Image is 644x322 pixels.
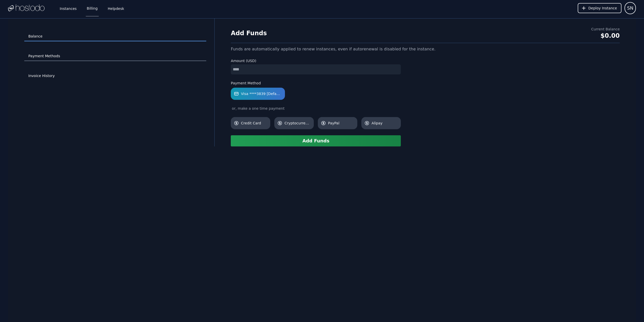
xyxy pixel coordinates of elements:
img: Logo [8,4,45,12]
a: Payment Methods [24,51,206,61]
span: PayPal [328,121,354,126]
label: Amount (USD) [231,58,401,63]
button: Add Funds [231,135,401,146]
span: Credit Card [241,121,267,126]
button: User menu [625,2,636,14]
span: SN [627,5,633,12]
div: Funds are automatically applied to renew instances, even if autorenewal is disabled for the insta... [231,46,620,52]
div: $0.00 [591,32,620,40]
span: Cryptocurrency [284,121,311,126]
h1: Add Funds [231,29,267,37]
span: Visa ****3839 [Default] [241,91,282,96]
div: or, make a one time payment [231,106,401,111]
span: Deploy Instance [588,6,617,11]
a: Balance [24,32,206,41]
label: Payment Method [231,81,401,86]
div: Current Balance [591,27,620,32]
span: Alipay [371,121,398,126]
button: Deploy Instance [578,3,621,13]
a: Invoice History [24,71,206,81]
